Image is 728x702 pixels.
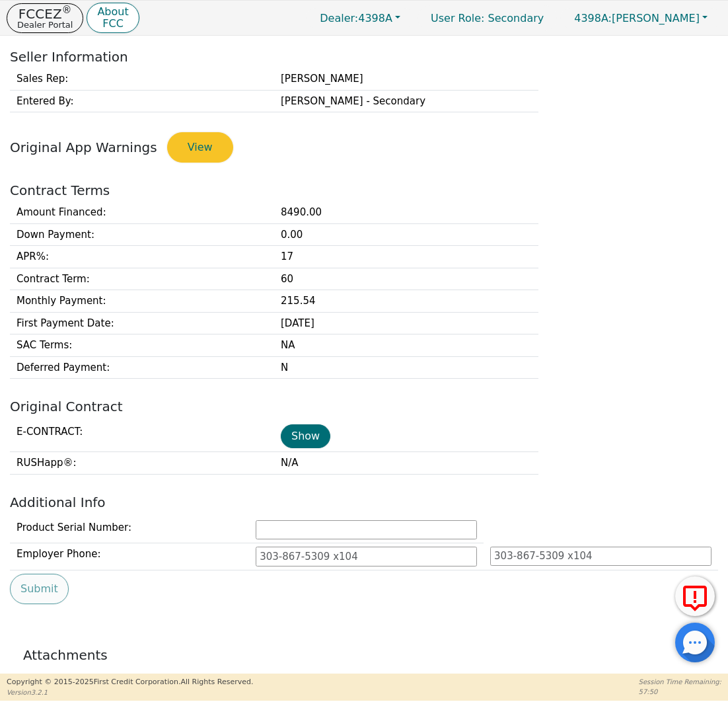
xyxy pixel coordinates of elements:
[7,687,253,697] p: Version 3.2.1
[97,7,128,17] p: About
[10,334,274,357] td: SAC Terms :
[10,399,718,414] h2: Original Contract
[10,223,274,246] td: Down Payment :
[320,12,358,24] span: Dealer:
[10,90,274,112] td: Entered By:
[10,421,274,452] td: E-CONTRACT :
[10,246,274,268] td: APR% :
[10,268,274,290] td: Contract Term :
[274,223,538,246] td: 0.00
[7,677,253,688] p: Copyright © 2015- 2025 First Credit Corporation.
[639,677,721,687] p: Session Time Remaining:
[10,49,718,65] h2: Seller Information
[560,8,721,28] button: 4398A:[PERSON_NAME]
[418,5,557,31] p: Secondary
[97,19,128,29] p: FCC
[10,182,718,198] h2: Contract Terms
[574,12,612,24] span: 4398A:
[10,202,274,223] td: Amount Financed :
[431,12,484,24] span: User Role :
[306,8,414,28] button: Dealer:4398A
[10,543,249,570] td: Employer Phone:
[274,452,538,475] td: N/A
[256,547,477,566] input: 303-867-5309 x104
[62,4,72,16] sup: ®
[167,132,233,163] button: View
[274,202,538,223] td: 8490.00
[10,68,274,90] td: Sales Rep:
[23,647,705,663] h2: Attachments
[10,290,274,313] td: Monthly Payment :
[675,576,715,616] button: Report Error to FCC
[274,334,538,357] td: NA
[574,12,700,24] span: [PERSON_NAME]
[17,20,73,29] p: Dealer Portal
[274,290,538,313] td: 215.54
[320,12,392,24] span: 4398A
[274,68,538,90] td: [PERSON_NAME]
[10,452,274,475] td: RUSHapp® :
[490,547,711,566] input: 303-867-5309 x104
[274,356,538,379] td: N
[17,7,73,20] p: FCCEZ
[180,678,253,686] span: All Rights Reserved.
[10,312,274,334] td: First Payment Date :
[418,5,557,31] a: User Role: Secondary
[274,246,538,268] td: 17
[274,312,538,334] td: [DATE]
[281,424,330,448] button: Show
[274,268,538,290] td: 60
[10,139,157,155] span: Original App Warnings
[10,356,274,379] td: Deferred Payment :
[87,3,139,34] button: AboutFCC
[7,3,83,33] button: FCCEZ®Dealer Portal
[274,90,538,112] td: [PERSON_NAME] - Secondary
[10,517,249,543] td: Product Serial Number:
[639,687,721,697] p: 57:50
[10,494,718,510] h2: Additional Info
